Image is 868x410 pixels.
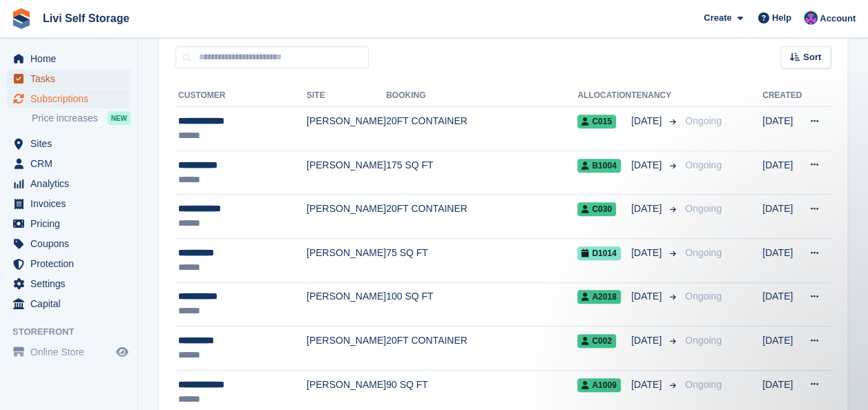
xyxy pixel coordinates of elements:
[577,85,631,107] th: Allocation
[7,294,131,313] a: menu
[30,294,113,313] span: Capital
[307,326,386,371] td: [PERSON_NAME]
[7,69,131,88] a: menu
[7,194,131,213] a: menu
[30,214,113,233] span: Pricing
[386,195,577,239] td: 20FT CONTAINER
[762,107,802,151] td: [DATE]
[7,234,131,253] a: menu
[631,158,664,173] span: [DATE]
[108,111,131,125] div: NEW
[7,254,131,273] a: menu
[7,49,131,68] a: menu
[30,234,113,253] span: Coupons
[631,114,664,128] span: [DATE]
[30,154,113,173] span: CRM
[577,334,616,348] span: C002
[685,115,722,126] span: Ongoing
[685,203,722,214] span: Ongoing
[685,379,722,390] span: Ongoing
[386,107,577,151] td: 20FT CONTAINER
[577,115,616,128] span: C015
[685,159,722,170] span: Ongoing
[685,247,722,258] span: Ongoing
[577,246,620,260] span: D1014
[175,85,307,107] th: Customer
[386,238,577,282] td: 75 SQ FT
[631,246,664,260] span: [DATE]
[386,326,577,371] td: 20FT CONTAINER
[577,290,620,304] span: A2018
[685,291,722,302] span: Ongoing
[7,154,131,173] a: menu
[704,11,731,25] span: Create
[30,49,113,68] span: Home
[30,134,113,153] span: Sites
[30,89,113,108] span: Subscriptions
[577,378,620,392] span: A1009
[307,282,386,326] td: [PERSON_NAME]
[386,85,577,107] th: Booking
[386,150,577,195] td: 175 SQ FT
[386,282,577,326] td: 100 SQ FT
[762,238,802,282] td: [DATE]
[114,344,131,360] a: Preview store
[7,134,131,153] a: menu
[762,282,802,326] td: [DATE]
[307,195,386,239] td: [PERSON_NAME]
[7,174,131,193] a: menu
[820,12,856,26] span: Account
[30,274,113,293] span: Settings
[307,107,386,151] td: [PERSON_NAME]
[772,11,791,25] span: Help
[7,89,131,108] a: menu
[762,195,802,239] td: [DATE]
[11,8,32,29] img: stora-icon-8386f47178a22dfd0bd8f6a31ec36ba5ce8667c1dd55bd0f319d3a0aa187defe.svg
[631,85,679,107] th: Tenancy
[631,378,664,392] span: [DATE]
[577,159,620,173] span: B1004
[762,150,802,195] td: [DATE]
[32,112,98,125] span: Price increases
[631,202,664,216] span: [DATE]
[685,335,722,346] span: Ongoing
[7,274,131,293] a: menu
[7,342,131,362] a: menu
[30,174,113,193] span: Analytics
[631,289,664,304] span: [DATE]
[30,254,113,273] span: Protection
[307,150,386,195] td: [PERSON_NAME]
[32,110,131,126] a: Price increases NEW
[804,11,818,25] img: Graham Cameron
[12,325,137,339] span: Storefront
[7,214,131,233] a: menu
[577,202,616,216] span: C030
[307,85,386,107] th: Site
[30,194,113,213] span: Invoices
[631,333,664,348] span: [DATE]
[307,238,386,282] td: [PERSON_NAME]
[30,69,113,88] span: Tasks
[762,326,802,371] td: [DATE]
[37,7,135,30] a: Livi Self Storage
[762,85,802,107] th: Created
[803,50,821,64] span: Sort
[30,342,113,362] span: Online Store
